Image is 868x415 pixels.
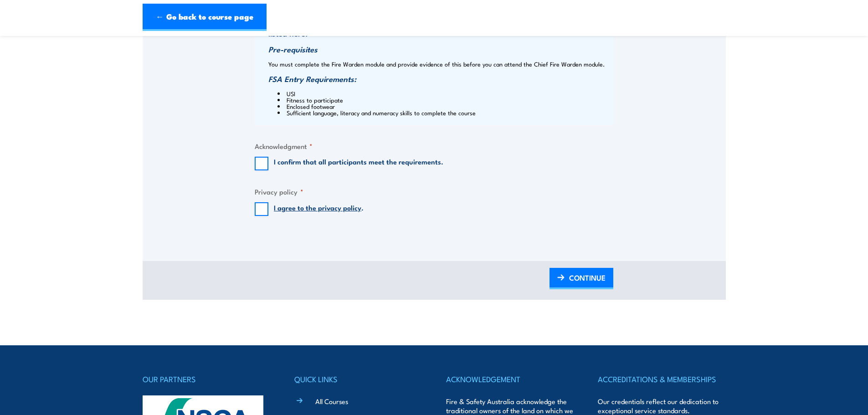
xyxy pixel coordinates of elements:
[268,61,611,67] p: You must complete the Fire Warden module and provide evidence of this before you can attend the C...
[143,4,267,31] a: ← Go back to course page
[294,373,422,385] h4: QUICK LINKS
[550,268,613,289] a: CONTINUE
[274,157,443,170] label: I confirm that all participants meet the requirements.
[268,74,611,83] h3: FSA Entry Requirements:
[598,397,725,415] p: Our credentials reflect our dedication to exceptional service standards.
[143,373,270,385] h4: OUR PARTNERS
[569,266,606,290] span: CONTINUE
[268,20,611,38] h3: Please read and confirm that all participants meet the prerequsites and entry requirements listed...
[277,103,611,109] li: Enclosed footwear
[446,373,574,385] h4: ACKNOWLEDGEMENT
[277,97,611,103] li: Fitness to participate
[255,186,303,197] legend: Privacy policy
[274,202,361,212] a: I agree to the privacy policy
[315,396,348,406] a: All Courses
[268,45,611,54] h3: Pre-requisites
[277,109,611,116] li: Sufficient language, literacy and numeracy skills to complete the course
[598,373,725,385] h4: ACCREDITATIONS & MEMBERSHIPS
[277,90,611,97] li: USI
[274,202,364,216] label: .
[255,141,313,151] legend: Acknowledgment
